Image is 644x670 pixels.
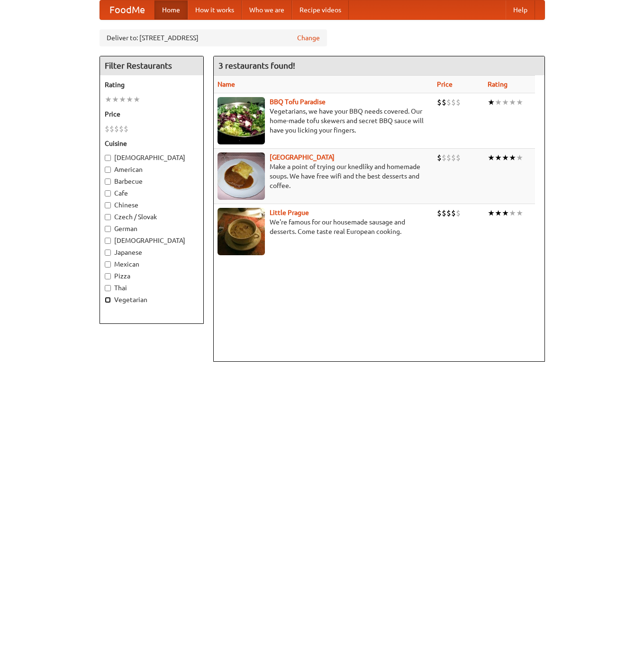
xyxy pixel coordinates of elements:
input: Cafe [105,190,111,197]
li: $ [437,97,442,107]
li: $ [456,152,461,163]
li: $ [442,152,446,163]
div: Deliver to: [STREET_ADDRESS] [100,29,327,46]
li: ★ [488,152,495,163]
li: ★ [509,97,516,107]
label: Pizza [105,271,199,281]
label: Barbecue [105,177,199,186]
a: Home [154,0,188,19]
li: $ [442,97,446,107]
label: Vegetarian [105,295,199,304]
img: tofuparadise.jpg [218,97,265,144]
input: Thai [105,285,111,291]
li: ★ [119,94,126,105]
li: $ [437,208,442,218]
a: BBQ Tofu Paradise [270,98,326,106]
li: $ [446,97,451,107]
p: Make a point of trying our knedlíky and homemade soups. We have free wifi and the best desserts a... [218,162,430,190]
ng-pluralize: 3 restaurants found! [218,61,295,70]
li: ★ [516,97,523,107]
p: We're famous for our housemade sausage and desserts. Come taste real European cooking. [218,217,430,236]
label: American [105,165,199,174]
input: German [105,226,111,232]
input: Pizza [105,273,111,279]
input: Japanese [105,250,111,256]
li: ★ [502,152,509,163]
li: ★ [502,208,509,218]
li: ★ [509,208,516,218]
li: ★ [488,208,495,218]
label: German [105,224,199,233]
li: ★ [495,97,502,107]
li: ★ [495,208,502,218]
a: FoodMe [100,0,154,19]
li: $ [105,124,109,134]
li: $ [437,152,442,163]
label: Japanese [105,248,199,257]
li: ★ [112,94,119,105]
li: $ [451,97,456,107]
li: $ [456,208,461,218]
a: Help [506,0,535,19]
label: [DEMOGRAPHIC_DATA] [105,236,199,245]
li: ★ [495,152,502,163]
li: ★ [516,208,523,218]
label: Czech / Slovak [105,212,199,222]
a: Rating [488,80,508,88]
input: Vegetarian [105,297,111,303]
a: How it works [188,0,242,19]
p: Vegetarians, we have your BBQ needs covered. Our home-made tofu skewers and secret BBQ sauce will... [218,107,430,135]
li: $ [446,208,451,218]
input: Czech / Slovak [105,214,111,220]
input: Chinese [105,202,111,208]
label: Mexican [105,259,199,269]
a: Price [437,80,453,88]
li: $ [456,97,461,107]
a: [GEOGRAPHIC_DATA] [270,153,335,161]
li: $ [109,124,114,134]
input: [DEMOGRAPHIC_DATA] [105,238,111,244]
li: $ [442,208,446,218]
a: Change [297,33,320,43]
li: ★ [126,94,133,105]
li: ★ [509,152,516,163]
input: [DEMOGRAPHIC_DATA] [105,155,111,161]
li: ★ [502,97,509,107]
li: ★ [105,94,112,105]
label: [DEMOGRAPHIC_DATA] [105,153,199,162]
a: Name [218,80,235,88]
li: $ [124,124,128,134]
li: ★ [133,94,140,105]
input: Mexican [105,261,111,268]
li: $ [451,152,456,163]
h5: Cuisine [105,139,199,148]
h5: Rating [105,80,199,89]
input: Barbecue [105,179,111,185]
h5: Price [105,109,199,119]
label: Thai [105,283,199,293]
li: $ [451,208,456,218]
li: ★ [516,152,523,163]
img: littleprague.jpg [218,208,265,255]
label: Cafe [105,188,199,198]
li: $ [114,124,119,134]
a: Who we are [242,0,292,19]
a: Little Prague [270,209,309,216]
h4: Filter Restaurants [100,56,203,75]
input: American [105,167,111,173]
img: czechpoint.jpg [218,152,265,200]
label: Chinese [105,200,199,210]
li: $ [119,124,124,134]
li: ★ [488,97,495,107]
li: $ [446,152,451,163]
a: Recipe videos [292,0,349,19]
